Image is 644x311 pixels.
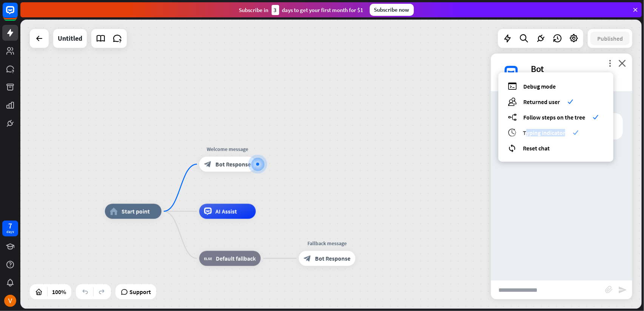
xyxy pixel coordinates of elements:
[567,99,573,104] i: check
[523,129,565,136] span: Typing indicator
[129,286,151,298] span: Support
[110,208,118,215] i: home_2
[204,161,212,168] i: block_bot_response
[272,5,279,15] div: 3
[293,240,361,247] div: Fallback message
[618,60,626,67] i: close
[194,146,261,153] div: Welcome message
[204,255,212,262] i: block_fallback
[6,3,29,26] button: Open LiveChat chat widget
[508,82,517,90] i: debug
[58,29,82,48] div: Untitled
[523,83,556,90] span: Debug mode
[590,32,630,45] button: Published
[121,208,150,215] span: Start point
[531,63,623,75] div: Bot
[216,255,256,262] span: Default fallback
[239,5,364,15] div: Subscribe in days to get your first month for $1
[304,255,311,262] i: block_bot_response
[508,97,517,106] i: users
[605,286,613,293] i: block_attachment
[215,161,251,168] span: Bot Response
[215,208,237,215] span: AI Assist
[6,229,14,234] div: days
[618,285,627,294] i: send
[50,286,68,298] div: 100%
[8,222,12,229] div: 7
[573,130,578,135] i: check
[370,4,414,16] div: Subscribe now
[508,128,516,137] i: archives
[523,144,550,152] span: Reset chat
[508,113,517,121] i: builder_tree
[523,98,560,106] span: Returned user
[508,144,516,152] i: reset_chat
[523,113,585,121] span: Follow steps on the tree
[315,255,350,262] span: Bot Response
[606,60,613,67] i: more_vert
[2,221,18,236] a: 7 days
[593,114,598,120] i: check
